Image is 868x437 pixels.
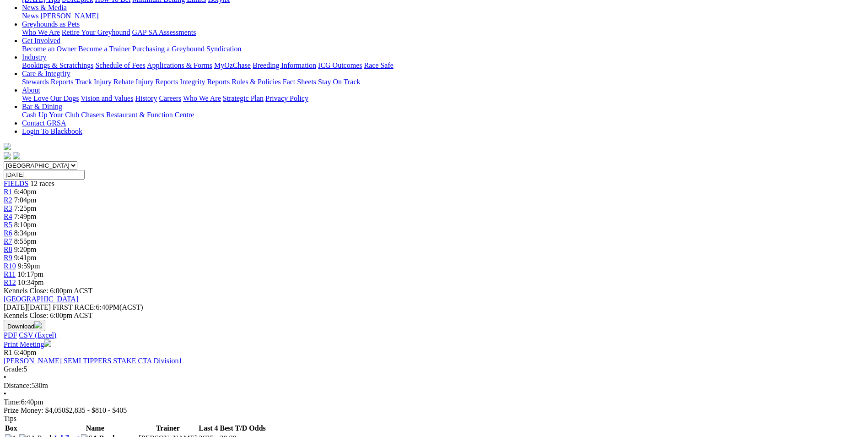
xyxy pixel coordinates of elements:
[147,61,212,69] a: Applications & Forms
[4,204,12,212] a: R3
[135,78,178,86] a: Injury Reports
[4,373,6,381] span: •
[14,254,37,262] span: 9:41pm
[95,61,145,69] a: Schedule of Fees
[4,287,92,295] span: Kennels Close: 6:00pm ACST
[22,111,79,119] a: Cash Up Your Club
[30,180,54,187] span: 12 races
[4,237,12,245] a: R7
[14,246,37,253] span: 9:20pm
[22,61,93,69] a: Bookings & Scratchings
[223,94,264,102] a: Strategic Plan
[4,213,12,220] a: R4
[5,424,17,432] span: Box
[4,390,6,398] span: •
[22,94,79,102] a: We Love Our Dogs
[4,254,12,262] span: R9
[22,86,40,94] a: About
[180,78,230,86] a: Integrity Reports
[4,415,16,422] span: Tips
[4,196,12,204] a: R2
[248,424,266,433] th: Odds
[4,279,16,286] a: R12
[4,246,12,253] a: R8
[4,262,16,270] a: R10
[4,382,864,390] div: 530m
[265,94,308,102] a: Privacy Policy
[75,78,134,86] a: Track Injury Rebate
[4,320,45,331] button: Download
[14,188,37,196] span: 6:40pm
[4,340,51,348] a: Print Meeting
[18,279,44,286] span: 10:34pm
[14,196,37,204] span: 7:04pm
[22,45,864,53] div: Get Involved
[22,111,864,119] div: Bar & Dining
[22,78,864,86] div: Care & Integrity
[318,78,360,86] a: Stay On Track
[232,78,281,86] a: Rules & Policies
[4,331,17,339] a: PDF
[22,127,82,135] a: Login To Blackbook
[22,103,62,110] a: Bar & Dining
[132,28,196,36] a: GAP SA Assessments
[22,4,67,11] a: News & Media
[22,12,38,20] a: News
[14,213,37,220] span: 7:49pm
[214,61,251,69] a: MyOzChase
[4,311,864,320] div: Kennels Close: 6:00pm ACST
[283,78,316,86] a: Fact Sheets
[22,70,70,77] a: Care & Integrity
[22,119,66,127] a: Contact GRSA
[198,424,218,433] th: Last 4
[62,28,130,36] a: Retire Your Greyhound
[253,61,316,69] a: Breeding Information
[22,78,73,86] a: Stewards Reports
[40,12,98,20] a: [PERSON_NAME]
[22,37,60,44] a: Get Involved
[44,339,51,347] img: printer.svg
[4,303,51,311] span: [DATE]
[4,221,12,229] a: R5
[318,61,362,69] a: ICG Outcomes
[220,424,248,433] th: Best T/D
[4,382,31,389] span: Distance:
[4,152,11,159] img: facebook.svg
[364,61,393,69] a: Race Safe
[65,406,127,414] span: $2,835 - $810 - $405
[53,303,143,311] span: 6:40PM(ACST)
[4,303,27,311] span: [DATE]
[4,406,864,415] div: Prize Money: $4,050
[4,398,21,406] span: Time:
[183,94,221,102] a: Who We Are
[4,331,864,339] div: Download
[53,424,137,433] th: Name
[14,229,37,237] span: 8:34pm
[22,20,80,28] a: Greyhounds as Pets
[4,365,24,373] span: Grade:
[132,45,205,53] a: Purchasing a Greyhound
[14,349,37,356] span: 6:40pm
[4,170,85,180] input: Select date
[22,94,864,103] div: About
[4,180,28,187] a: FIELDS
[22,53,46,61] a: Industry
[4,188,12,196] a: R1
[22,45,76,53] a: Become an Owner
[4,229,12,237] a: R6
[4,398,864,406] div: 6:40pm
[14,204,37,212] span: 7:25pm
[4,143,11,150] img: logo-grsa-white.png
[78,45,130,53] a: Become a Trainer
[4,295,78,303] a: [GEOGRAPHIC_DATA]
[17,270,43,278] span: 10:17pm
[4,365,864,373] div: 5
